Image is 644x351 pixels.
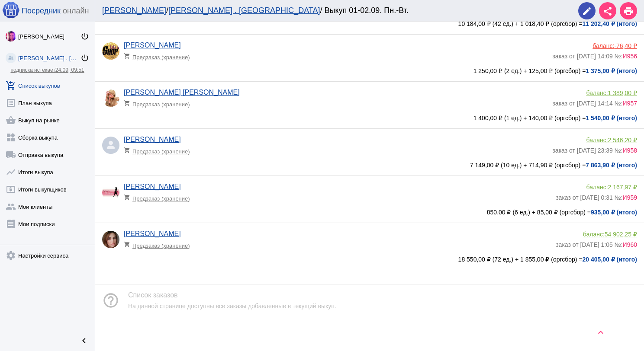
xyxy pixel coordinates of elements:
span: И959 [623,194,637,201]
mat-icon: share [602,6,613,16]
span: И960 [623,241,637,248]
a: [PERSON_NAME] [124,183,181,190]
img: community_200.png [6,53,16,63]
a: [PERSON_NAME] [124,136,181,143]
mat-icon: widgets [6,132,16,143]
span: И956 [623,53,637,60]
div: 7 149,00 ₽ (10 ед.) + 714,90 ₽ (оргсбор) = [102,162,637,169]
mat-icon: add_shopping_cart [6,80,16,91]
div: баланс: [552,89,637,96]
a: [PERSON_NAME] . [GEOGRAPHIC_DATA] [168,6,320,15]
b: 11 202,40 ₽ (итого) [583,20,637,27]
img: apple-icon-60x60.png [2,1,19,19]
div: 850,00 ₽ (6 ед.) + 85,00 ₽ (оргсбор) = [102,209,637,216]
div: Предзаказ (хранение) [124,191,195,202]
a: [PERSON_NAME] [124,230,181,237]
mat-icon: keyboard_arrow_up [596,327,606,338]
div: Предзаказ (хранение) [124,238,195,249]
span: Посредник [22,6,61,16]
img: aCVqTDZenoBfl6v_qWDcIofiBHVu5uxJfPNv9WsMS2KeREiEpFR6GbS6HGEkgYvt5kZD5LkmkBn1hm8QspLKlgAU.jpg [102,89,119,107]
div: [PERSON_NAME] [18,33,80,40]
mat-icon: shopping_cart [124,194,132,201]
mat-icon: list_alt [6,98,16,108]
span: -76,40 ₽ [614,42,637,49]
span: 2 167,97 ₽ [608,184,637,191]
b: 7 863,90 ₽ (итого) [586,162,637,169]
div: На данной странице доступны все заказы добавленные в текущий выкуп. [128,303,336,310]
span: 54 902,25 ₽ [605,231,637,238]
div: баланс: [552,42,637,49]
mat-icon: chevron_left [79,335,89,346]
mat-icon: show_chart [6,167,16,177]
div: Предзаказ (хранение) [124,96,195,108]
div: Список заказов [128,291,336,303]
div: заказ от [DATE] 14:09 №: [552,49,637,60]
div: баланс: [552,137,637,144]
span: 24.09, 09:51 [55,67,84,73]
mat-icon: help_outline [102,292,119,309]
div: [PERSON_NAME] . [GEOGRAPHIC_DATA] [18,55,80,61]
div: баланс: [556,231,637,238]
img: nr_-KHif7iYoM8oB-HqZFOXugCVK7Jpflviy7Su_rP13y3XRJoxcyIsNdRB3tm09qDVYu4KFp5690eAi3Z0W7Tvn.jpg [102,42,119,60]
a: подписка истекает24.09, 09:51 [10,67,84,73]
a: [PERSON_NAME] [124,41,181,49]
div: баланс: [556,184,637,191]
b: 1 375,00 ₽ (итого) [586,67,637,74]
div: заказ от [DATE] 23:39 №: [552,144,637,154]
mat-icon: receipt [6,219,16,229]
div: заказ от [DATE] 14:14 №: [552,96,637,107]
mat-icon: local_shipping [6,150,16,160]
span: И957 [623,100,637,107]
mat-icon: settings [6,250,16,261]
span: онлайн [63,6,89,16]
span: 2 546,20 ₽ [608,137,637,144]
mat-icon: edit [582,6,592,16]
div: 1 250,00 ₽ (2 ед.) + 125,00 ₽ (оргсбор) = [102,67,637,74]
span: 1 389,00 ₽ [608,89,637,96]
div: заказ от [DATE] 0:31 №: [556,191,637,201]
mat-icon: shopping_basket [6,115,16,125]
img: 73xLq58P2BOqs-qIllg3xXCtabieAB0OMVER0XTxHpc0AjG-Rb2SSuXsq4It7hEfqgBcQNho.jpg [6,31,16,41]
mat-icon: power_settings_new [80,32,89,41]
div: 1 400,00 ₽ (1 ед.) + 140,00 ₽ (оргсбор) = [102,115,637,121]
mat-icon: shopping_cart [124,53,132,59]
div: заказ от [DATE] 1:05 №: [556,238,637,248]
div: 10 184,00 ₽ (42 ед.) + 1 018,40 ₽ (оргсбор) = [102,20,637,27]
mat-icon: local_atm [6,184,16,195]
b: 935,00 ₽ (итого) [591,209,637,216]
img: P4-tjzPoZi1IBPzh9PPFfFpe3IlnPuZpLysGmHQ4RmQPDLVGXhRy00i18QHrPKeh0gWkXFDIejsYigdrjemjCntp.jpg [102,231,119,248]
img: l5w5aIHioYc.jpg [102,137,119,154]
mat-icon: shopping_cart [124,241,132,248]
b: 20 405,00 ₽ (итого) [583,256,637,263]
b: 1 540,00 ₽ (итого) [586,115,637,121]
div: / / Выкуп 01-02.09. Пн.-Вт. [102,6,570,15]
div: Предзаказ (хранение) [124,144,195,155]
mat-icon: print [623,6,634,16]
mat-icon: group [6,201,16,212]
mat-icon: power_settings_new [80,54,89,62]
div: Предзаказ (хранение) [124,49,195,61]
mat-icon: shopping_cart [124,100,132,106]
mat-icon: shopping_cart [124,147,132,153]
img: PTGyAfq1q7Wt0VENGaFSZqn7HQGqKMHrtkPipZKY4ofvVUWWY5bY2qpM-pVJ7zKJuA1CbZkom8e-wAizPa5bJphq.jpg [102,184,119,201]
span: И958 [623,147,637,154]
a: [PERSON_NAME] [102,6,166,15]
a: [PERSON_NAME] [PERSON_NAME] [124,89,240,96]
div: 18 550,00 ₽ (72 ед.) + 1 855,00 ₽ (оргсбор) = [102,256,637,263]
